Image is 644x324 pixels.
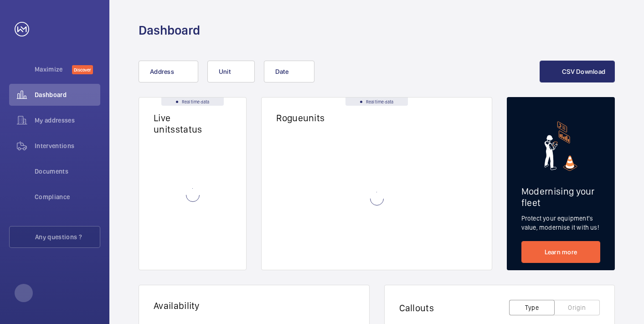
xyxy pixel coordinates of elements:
[521,241,600,263] a: Learn more
[219,68,231,75] span: Unit
[521,185,600,208] h2: Modernising your fleet
[154,300,200,311] h2: Availability
[35,65,72,74] span: Maximize
[72,65,93,74] span: Discover
[150,68,174,75] span: Address
[35,192,100,201] span: Compliance
[509,300,555,315] button: Type
[554,300,600,315] button: Origin
[540,61,615,82] button: CSV Download
[303,112,340,123] span: units
[562,68,605,75] span: CSV Download
[276,112,339,123] h2: Rogue
[345,98,408,106] div: Real time data
[35,90,100,99] span: Dashboard
[35,232,100,242] span: Any questions ?
[161,98,224,106] div: Real time data
[399,302,434,314] h2: Callouts
[264,61,314,82] button: Date
[207,61,255,82] button: Unit
[154,112,216,135] h2: Live units
[35,116,100,125] span: My addresses
[175,123,217,135] span: status
[35,141,100,150] span: Interventions
[35,167,100,176] span: Documents
[139,22,200,39] h1: Dashboard
[139,61,198,82] button: Address
[275,68,289,75] span: Date
[544,121,577,171] img: marketing-card.svg
[521,214,600,232] p: Protect your equipment's value, modernise it with us!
